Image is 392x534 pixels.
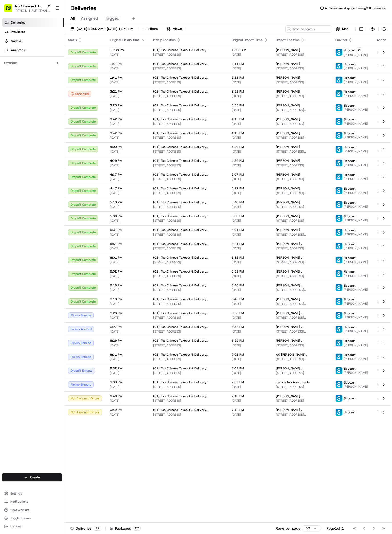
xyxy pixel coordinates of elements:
button: [DATE] 12:00 AM - [DATE] 11:59 PM [68,25,136,33]
img: profile_skipcart_partner.png [336,132,342,139]
span: 4:39 PM [232,145,268,149]
img: profile_skipcart_partner.png [336,77,342,83]
span: [DATE] [110,288,145,292]
span: [STREET_ADDRESS] [276,80,327,84]
span: 12:08 AM [232,48,268,52]
span: [PERSON_NAME] [344,218,368,223]
button: Toggle Theme [2,515,62,522]
span: Skipcart [344,62,355,66]
span: [DATE] [110,149,145,154]
span: 6:01 PM [110,256,145,260]
span: [STREET_ADDRESS] [153,219,223,223]
span: (01) Tso Chinese Takeout & Delivery Cherrywood [153,145,223,149]
span: Original Dropoff Time [232,38,263,42]
span: [PERSON_NAME] [344,80,368,84]
span: [PERSON_NAME] [344,288,368,292]
span: 6:16 PM [110,283,145,287]
span: [DATE] [110,219,145,223]
span: 4:59 PM [232,159,268,163]
span: Skipcart [344,104,355,108]
img: profile_skipcart_partner.png [336,201,342,208]
span: 6:21 PM [232,242,268,246]
span: [DATE] [110,316,145,320]
span: Skipcart [344,173,355,177]
span: [STREET_ADDRESS] [153,329,223,334]
span: Skipcart [344,214,355,218]
div: Favorites [2,59,62,67]
img: profile_skipcart_partner.png [336,49,342,56]
img: profile_skipcart_partner.png [336,229,342,236]
span: [PERSON_NAME] [276,159,300,163]
span: 6:57 PM [232,325,268,329]
span: Skipcart [344,311,355,315]
span: Deliveries [11,20,25,25]
span: Skipcart [344,325,355,329]
span: 11:38 PM [110,48,145,52]
button: Canceled [68,91,91,97]
span: Views [173,27,182,31]
span: 6:48 PM [232,297,268,301]
span: 6:02 PM [110,269,145,274]
span: 3:21 PM [110,89,145,94]
span: 5:17 PM [232,186,268,190]
span: [PERSON_NAME] [276,131,300,135]
span: [STREET_ADDRESS] [153,233,223,237]
span: [PERSON_NAME] . [276,325,302,329]
span: (01) Tso Chinese Takeout & Delivery Cherrywood [153,89,223,94]
span: [STREET_ADDRESS][PERSON_NAME] [276,302,327,306]
span: (01) Tso Chinese Takeout & Delivery Cherrywood [153,283,223,287]
span: (01) Tso Chinese Takeout & Delivery Cherrywood [153,76,223,80]
span: 3:55 PM [232,103,268,107]
img: profile_skipcart_partner.png [336,326,342,333]
img: profile_skipcart_partner.png [336,187,342,194]
span: [STREET_ADDRESS] [153,302,223,306]
span: [STREET_ADDRESS] [153,316,223,320]
span: [DATE] [110,191,145,195]
span: 5:07 PM [232,173,268,177]
span: 5:31 PM [110,228,145,232]
img: profile_skipcart_partner.png [336,104,342,111]
span: Log out [10,524,21,528]
span: [PERSON_NAME] [344,315,368,319]
span: (01) Tso Chinese Takeout & Delivery Cherrywood [153,48,223,52]
span: [STREET_ADDRESS] [276,136,327,140]
span: Skipcart [344,200,355,205]
span: (01) Tso Chinese Takeout & Delivery Cherrywood [153,352,223,357]
span: [DATE] [110,80,145,84]
span: Skipcart [344,284,355,288]
span: [STREET_ADDRESS][PERSON_NAME] [276,288,327,292]
span: 6:27 PM [110,325,145,329]
h1: Deliveries [70,4,96,12]
span: Assigned [81,15,98,22]
span: [STREET_ADDRESS] [153,246,223,250]
img: profile_skipcart_partner.png [336,409,342,416]
span: Filters [148,27,158,31]
span: [STREET_ADDRESS] [276,219,327,223]
span: [PERSON_NAME] [344,329,368,333]
span: 6:26 PM [110,311,145,315]
span: Skipcart [344,256,355,260]
img: profile_skipcart_partner.png [336,381,342,388]
span: [DATE] [232,205,268,209]
span: [STREET_ADDRESS] [153,260,223,264]
span: [PERSON_NAME] [276,117,300,121]
span: [PERSON_NAME] . [276,269,302,274]
span: 5:40 PM [232,200,268,204]
span: [DATE] [110,274,145,278]
span: 6:01 PM [232,228,268,232]
button: Create [2,473,62,481]
span: 2:11 PM [232,76,268,80]
img: profile_skipcart_partner.png [336,90,342,97]
span: 1:41 PM [110,76,145,80]
span: [DATE] [232,343,268,347]
span: 6:31 PM [232,256,268,260]
span: 3:42 PM [110,131,145,135]
span: [STREET_ADDRESS] [153,149,223,154]
span: (01) Tso Chinese Takeout & Delivery Cherrywood [153,242,223,246]
span: Provider [335,38,347,42]
span: 1:41 PM [110,62,145,66]
span: 4:12 PM [232,117,268,121]
span: (01) Tso Chinese Takeout & Delivery Cherrywood [153,62,223,66]
span: [STREET_ADDRESS] [276,274,327,278]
